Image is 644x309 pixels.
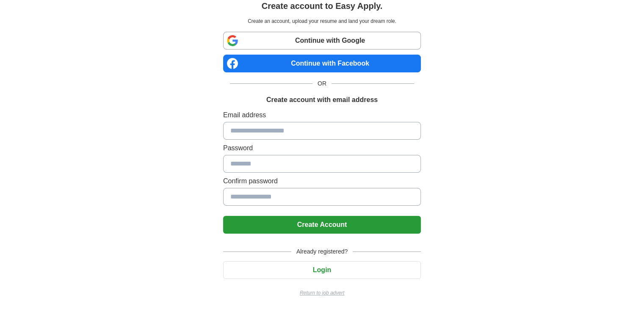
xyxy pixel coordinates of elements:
[223,143,421,153] label: Password
[223,32,421,50] a: Continue with Google
[266,95,378,105] h1: Create account with email address
[223,55,421,72] a: Continue with Facebook
[223,289,421,297] a: Return to job advert
[225,17,419,25] p: Create an account, upload your resume and land your dream role.
[291,247,353,256] span: Already registered?
[223,110,421,120] label: Email address
[223,176,421,186] label: Confirm password
[223,266,421,273] a: Login
[223,261,421,279] button: Login
[312,79,332,88] span: OR
[223,216,421,234] button: Create Account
